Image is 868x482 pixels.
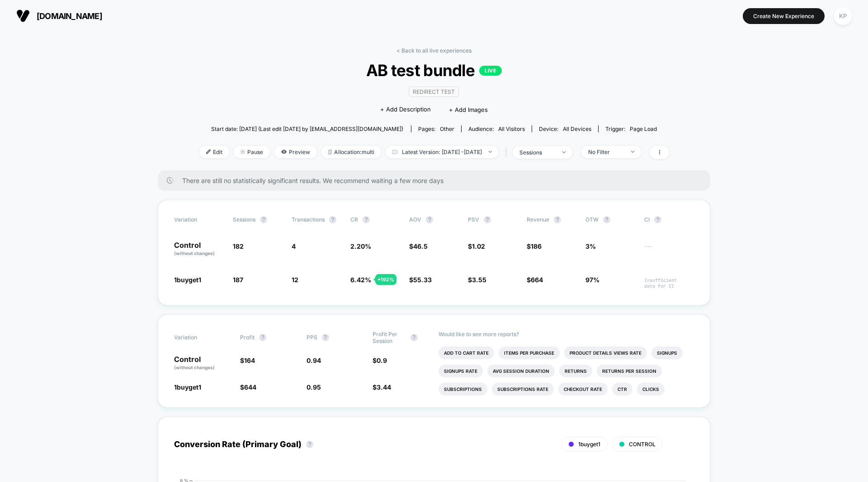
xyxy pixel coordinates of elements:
span: $ [373,383,391,391]
span: 1buyget1 [578,441,600,448]
span: 55.33 [413,276,432,284]
span: 97% [585,276,599,284]
button: ? [322,334,329,341]
span: Device: [532,125,598,132]
button: ? [554,216,561,223]
span: $ [527,242,542,250]
span: $ [240,383,256,391]
span: Variation [174,216,224,223]
span: 3% [585,242,596,250]
img: end [631,151,634,153]
button: ? [306,441,313,448]
span: Pause [234,146,270,158]
li: Avg Session Duration [487,365,555,377]
li: Signups Rate [439,365,483,377]
span: $ [240,357,255,364]
span: 0.95 [307,383,321,391]
span: 2.20 % [350,242,371,250]
span: CR [350,216,358,223]
span: $ [468,242,485,250]
li: Checkout Rate [558,383,608,395]
li: Product Details Views Rate [564,347,647,359]
span: 644 [244,383,256,391]
span: Transactions [292,216,325,223]
p: LIVE [479,66,502,76]
button: ? [260,216,267,223]
button: ? [259,334,266,341]
li: Signups [651,347,683,359]
span: (without changes) [174,365,215,370]
li: Clicks [637,383,665,395]
span: 3.55 [472,276,486,284]
button: ? [426,216,433,223]
span: PSV [468,216,479,223]
span: [DOMAIN_NAME] [37,11,102,21]
button: KP [831,7,854,25]
span: AOV [409,216,421,223]
img: end [241,149,245,154]
span: Allocation: multi [321,146,381,158]
span: 1buyget1 [174,276,201,284]
a: < Back to all live experiences [396,47,472,54]
div: Pages: [418,125,454,132]
span: $ [373,357,387,364]
button: Create New Experience [743,8,825,24]
p: Control [174,356,231,371]
span: All Visitors [498,125,525,132]
button: [DOMAIN_NAME] [14,9,105,23]
span: Preview [274,146,317,158]
span: Revenue [527,216,549,223]
span: 12 [292,276,298,284]
div: Trigger: [605,125,657,132]
button: ? [329,216,336,223]
p: Control [174,241,224,257]
div: KP [834,7,852,25]
span: There are still no statistically significant results. We recommend waiting a few more days [182,177,692,184]
span: 187 [233,276,243,284]
span: AB test bundle [222,61,645,80]
img: end [489,151,492,153]
span: 46.5 [413,242,428,250]
span: 4 [292,242,296,250]
span: Start date: [DATE] (Last edit [DATE] by [EMAIL_ADDRESS][DOMAIN_NAME]) [211,125,403,132]
span: 182 [233,242,244,250]
button: ? [410,334,418,341]
img: rebalance [328,149,332,154]
span: + Add Description [380,105,431,114]
p: Would like to see more reports? [439,331,694,337]
span: Sessions [233,216,255,223]
span: OTW [585,216,635,223]
button: ? [363,216,370,223]
span: Edit [199,146,229,158]
span: CI [644,216,694,223]
div: Audience: [468,125,525,132]
span: Profit [240,334,255,341]
span: + Add Images [449,106,488,113]
span: Page Load [630,125,657,132]
span: 0.9 [377,357,387,364]
span: Profit Per Session [373,331,406,344]
li: Subscriptions Rate [492,383,554,395]
span: $ [527,276,543,284]
span: Redirect Test [409,87,459,97]
button: ? [603,216,610,223]
span: other [440,125,454,132]
span: 164 [244,357,255,364]
span: 3.44 [377,383,391,391]
span: $ [468,276,486,284]
li: Returns [559,365,592,377]
li: Items Per Purchase [499,347,560,359]
span: $ [409,242,428,250]
span: 1.02 [472,242,485,250]
span: PPS [307,334,317,341]
span: Variation [174,331,224,344]
span: 664 [531,276,543,284]
li: Add To Cart Rate [439,347,494,359]
button: ? [484,216,491,223]
span: Latest Version: [DATE] - [DATE] [386,146,499,158]
img: Visually logo [16,9,30,23]
div: No Filter [588,149,624,155]
span: CONTROL [629,441,656,448]
span: 6.42 % [350,276,371,284]
li: Returns Per Session [597,365,662,377]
